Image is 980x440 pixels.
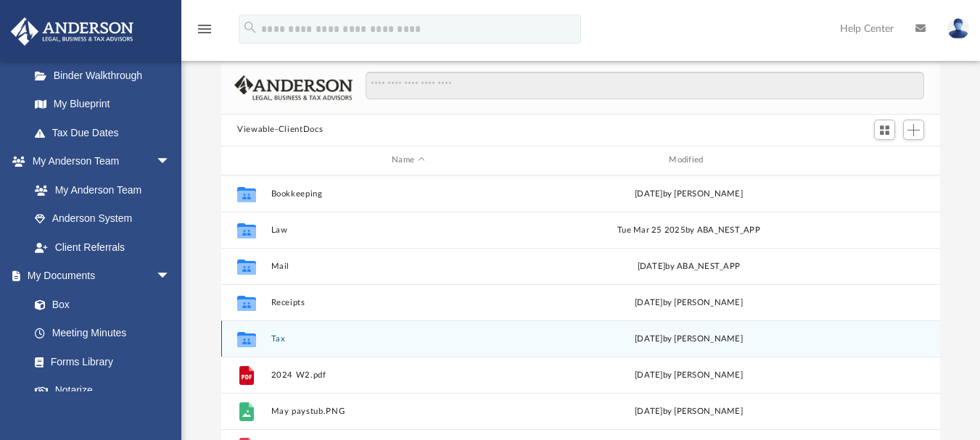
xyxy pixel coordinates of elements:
[10,262,185,291] a: My Documentsarrow_drop_down
[271,154,545,167] div: Name
[832,154,934,167] div: id
[271,370,545,379] button: 2024 W2.pdf
[242,20,258,36] i: search
[20,319,185,348] a: Meeting Minutes
[20,90,185,119] a: My Blueprint
[271,188,545,198] button: Bookkeeping
[196,28,213,38] a: menu
[20,118,192,147] a: Tax Due Dates
[271,261,545,270] button: Mail
[366,72,924,99] input: Search files and folders
[551,404,825,418] div: [DATE] by [PERSON_NAME]
[271,297,545,307] button: Receipts
[237,123,323,136] button: Viewable-ClientDocs
[10,147,185,176] a: My Anderson Teamarrow_drop_down
[271,225,545,234] button: Law
[7,17,138,46] img: Anderson Advisors Platinum Portal
[156,147,185,177] span: arrow_drop_down
[20,233,185,262] a: Client Referrals
[271,333,545,343] button: Tax
[947,18,969,39] img: User Pic
[551,368,825,381] div: [DATE] by [PERSON_NAME]
[20,175,178,204] a: My Anderson Team
[20,204,185,233] a: Anderson System
[551,296,825,309] div: [DATE] by [PERSON_NAME]
[196,20,213,38] i: menu
[551,260,825,273] div: [DATE] by ABA_NEST_APP
[551,187,825,200] div: [DATE] by [PERSON_NAME]
[228,154,264,167] div: id
[20,347,178,376] a: Forms Library
[903,120,925,140] button: Add
[20,290,178,319] a: Box
[551,223,825,236] div: Tue Mar 25 2025 by ABA_NEST_APP
[20,61,192,90] a: Binder Walkthrough
[551,154,826,167] div: Modified
[271,406,545,415] button: May paystub.PNG
[156,262,185,291] span: arrow_drop_down
[551,332,825,345] div: [DATE] by [PERSON_NAME]
[874,120,896,140] button: Switch to Grid View
[20,376,185,405] a: Notarize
